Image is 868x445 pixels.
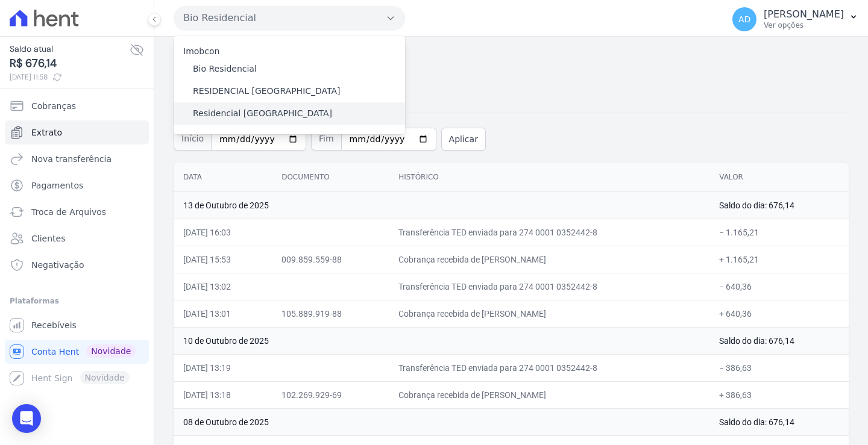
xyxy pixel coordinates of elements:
[174,354,272,381] td: [DATE] 13:19
[31,259,84,271] span: Negativação
[31,126,62,138] span: Extrato
[709,246,849,273] td: + 1.165,21
[389,381,709,408] td: Cobrança recebida de [PERSON_NAME]
[174,246,272,273] td: [DATE] 15:53
[174,6,405,30] button: Bio Residencial
[31,319,77,331] span: Recebíveis
[31,206,106,218] span: Troca de Arquivos
[10,294,144,308] div: Plataformas
[389,246,709,273] td: Cobrança recebida de [PERSON_NAME]
[174,219,272,246] td: [DATE] 16:03
[709,191,849,219] td: Saldo do dia: 676,14
[738,15,750,23] span: AD
[174,273,272,300] td: [DATE] 13:02
[31,153,112,165] span: Nova transferência
[709,300,849,327] td: + 640,36
[12,404,41,433] div: Open Intercom Messenger
[709,163,849,192] th: Valor
[764,8,844,20] p: [PERSON_NAME]
[31,179,83,191] span: Pagamentos
[5,340,149,364] a: Conta Hent Novidade
[10,55,130,72] span: R$ 676,14
[764,20,844,30] p: Ver opções
[389,273,709,300] td: Transferência TED enviada para 274 0001 0352442-8
[174,128,211,151] span: Início
[709,381,849,408] td: + 386,63
[389,163,709,192] th: Histórico
[183,46,219,56] label: Imobcon
[389,354,709,381] td: Transferência TED enviada para 274 0001 0352442-8
[5,173,149,198] a: Pagamentos
[723,2,868,36] button: AD [PERSON_NAME] Ver opções
[174,46,849,73] h2: Extrato
[10,43,130,55] span: Saldo atual
[86,344,136,358] span: Novidade
[193,107,332,120] label: Residencial [GEOGRAPHIC_DATA]
[174,300,272,327] td: [DATE] 13:01
[193,63,257,75] label: Bio Residencial
[272,163,389,192] th: Documento
[31,232,65,244] span: Clientes
[193,85,341,98] label: RESIDENCIAL [GEOGRAPHIC_DATA]
[31,346,79,358] span: Conta Hent
[389,219,709,246] td: Transferência TED enviada para 274 0001 0352442-8
[709,408,849,435] td: Saldo do dia: 676,14
[441,128,486,151] button: Aplicar
[5,253,149,277] a: Negativação
[5,94,149,118] a: Cobranças
[272,246,389,273] td: 009.859.559-88
[5,200,149,224] a: Troca de Arquivos
[10,72,130,82] span: [DATE] 11:58
[272,300,389,327] td: 105.889.919-88
[709,327,849,354] td: Saldo do dia: 676,14
[10,94,144,390] nav: Sidebar
[174,381,272,408] td: [DATE] 13:18
[174,163,272,192] th: Data
[709,273,849,300] td: − 640,36
[5,120,149,145] a: Extrato
[709,219,849,246] td: − 1.165,21
[709,354,849,381] td: − 386,63
[174,408,709,435] td: 08 de Outubro de 2025
[311,128,341,151] span: Fim
[5,313,149,337] a: Recebíveis
[389,300,709,327] td: Cobrança recebida de [PERSON_NAME]
[174,327,709,354] td: 10 de Outubro de 2025
[174,191,709,219] td: 13 de Outubro de 2025
[5,147,149,171] a: Nova transferência
[5,226,149,251] a: Clientes
[31,100,76,112] span: Cobranças
[272,381,389,408] td: 102.269.929-69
